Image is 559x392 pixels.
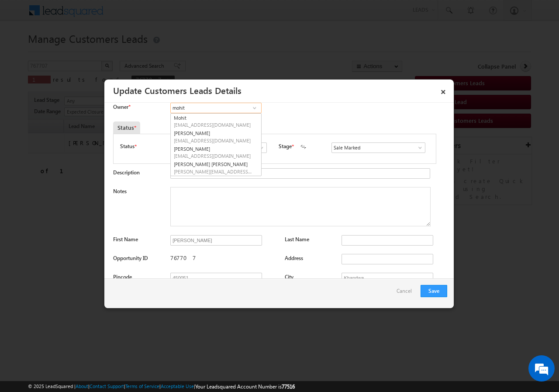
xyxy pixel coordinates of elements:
img: d_60004797649_company_0_60004797649 [15,46,37,57]
a: Contact Support [90,383,124,389]
a: × [436,83,451,98]
a: Show All Items [249,104,260,112]
textarea: Type your message and hit 'Enter' [11,81,159,262]
label: City [285,274,293,280]
a: Terms of Service [125,383,159,389]
a: Show All Items [254,143,265,152]
a: [PERSON_NAME] [171,129,261,145]
a: Acceptable Use [161,383,194,389]
a: Update Customers Leads Details [113,84,242,96]
label: Last Name [285,236,309,243]
label: Status [120,142,135,150]
span: 77516 [282,383,295,390]
label: Stage [279,142,292,150]
div: 767707 [170,254,276,266]
span: Your Leadsquared Account Number is [195,383,295,390]
em: Start Chat [119,269,159,281]
div: Status [113,121,140,134]
label: Owner [113,104,130,110]
label: First Name [113,236,138,243]
label: Description [113,169,140,176]
label: Pincode [113,274,132,280]
span: [EMAIL_ADDRESS][DOMAIN_NAME] [174,121,252,128]
span: © 2025 LeadSquared | | | | | [28,382,295,391]
label: Opportunity ID [113,255,148,261]
input: Type to Search [331,142,425,153]
a: [PERSON_NAME] [171,145,261,160]
button: Save [421,285,447,297]
div: Chat with us now [45,46,147,57]
span: [PERSON_NAME][EMAIL_ADDRESS][PERSON_NAME][DOMAIN_NAME] [174,168,252,175]
a: [PERSON_NAME] [PERSON_NAME] [171,160,261,176]
label: Notes [113,188,127,194]
label: Address [285,255,303,261]
a: Cancel [397,285,416,302]
a: Show All Items [412,143,423,152]
div: Minimize live chat window [143,4,164,25]
a: About [76,383,88,389]
span: [EMAIL_ADDRESS][DOMAIN_NAME] [174,137,252,144]
input: Type to Search [170,103,262,113]
span: [EMAIL_ADDRESS][DOMAIN_NAME] [174,153,252,159]
a: Mohit [171,114,261,129]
